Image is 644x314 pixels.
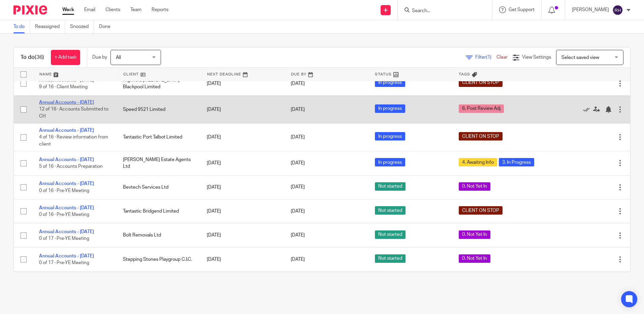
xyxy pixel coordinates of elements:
span: 4 of 16 · Review information from client [39,135,108,147]
a: Annual Accounts - [DATE] [39,78,94,83]
span: 0. Not Yet In [459,230,490,239]
td: [DATE] [200,71,284,95]
a: Annual Accounts - [DATE] [39,206,94,210]
span: 0. Not Yet In [459,254,490,263]
span: [DATE] [291,135,305,139]
img: svg%3E [612,5,623,15]
span: [DATE] [291,161,305,165]
span: Tags [459,72,470,76]
td: [DATE] [200,247,284,271]
td: Tantastic Port Talbot Limited [116,123,200,151]
td: Tantastic Bridgend Limited [116,199,200,223]
td: [DATE] [200,123,284,151]
span: In progress [375,158,405,166]
span: Not started [375,206,406,215]
span: Select saved view [561,55,599,60]
td: Highfield [MEDICAL_DATA] Blackpool Limited [116,71,200,95]
a: Done [99,20,116,33]
span: 9 of 16 · Client Meeting [39,85,88,89]
span: 0 of 17 · Pre-YE Meeting [39,260,89,265]
a: To do [13,20,30,33]
td: [PERSON_NAME] Estate Agents Ltd [116,151,200,175]
span: 12 of 16 · Accounts Submitted to CH [39,107,108,119]
a: Clients [105,6,120,13]
span: Not started [375,254,406,263]
a: Annual Accounts - [DATE] [39,157,94,162]
a: Mark as done [583,106,593,113]
a: Clear [496,55,508,60]
td: [DATE] [200,96,284,123]
span: Not started [375,230,406,239]
span: View Settings [522,55,551,60]
td: Tj's Elite Contracts Ltd [116,272,200,295]
span: [DATE] [291,209,305,214]
a: Work [62,6,74,13]
span: In progress [375,132,405,140]
h1: To do [21,54,44,61]
td: Speed 9521 Limited [116,96,200,123]
span: Get Support [509,7,535,12]
input: Search [411,8,472,14]
p: [PERSON_NAME] [572,6,609,13]
a: Reports [152,6,168,13]
span: In progress [375,104,405,113]
td: [DATE] [200,175,284,199]
span: [DATE] [291,107,305,112]
td: [DATE] [200,272,284,295]
a: Annual Accounts - [DATE] [39,128,94,133]
img: Pixie [13,5,47,14]
span: 4. Awaiting Info [459,158,497,166]
a: Snoozed [70,20,94,33]
td: [DATE] [200,199,284,223]
span: [DATE] [291,81,305,86]
td: [DATE] [200,151,284,175]
span: All [116,55,121,60]
a: Annual Accounts - [DATE] [39,181,94,186]
span: (36) [35,55,44,60]
span: Not started [375,182,406,191]
span: 0 of 16 · Pre-YE Meeting [39,212,89,217]
p: Due by [92,54,107,61]
td: Stepping Stones Playgroup C.I.C. [116,247,200,271]
span: CLIENT ON STOP [459,132,503,140]
span: [DATE] [291,257,305,262]
a: + Add task [51,50,80,65]
span: In progress [375,78,405,87]
a: Annual Accounts - [DATE] [39,254,94,258]
span: 0 of 16 · Pre-YE Meeting [39,188,89,193]
a: Annual Accounts - [DATE] [39,100,94,105]
span: 0. Not Yet In [459,182,490,191]
span: 6. Post Review Adj [459,104,504,113]
a: Team [130,6,141,13]
span: Filter [475,55,496,60]
span: 3. In Progress [499,158,534,166]
td: Bolt Removals Ltd [116,223,200,247]
span: [DATE] [291,233,305,238]
span: 5 of 16 · Accounts Preparation [39,164,103,169]
a: Email [84,6,95,13]
span: 0 of 17 · Pre-YE Meeting [39,237,89,241]
span: (1) [486,55,491,60]
td: [DATE] [200,223,284,247]
a: Annual Accounts - [DATE] [39,229,94,234]
a: Reassigned [35,20,65,33]
td: Bevtech Services Ltd [116,175,200,199]
span: CLIENT ON STOP [459,206,503,215]
span: [DATE] [291,185,305,190]
span: CLIENT ON STOP [459,78,503,87]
